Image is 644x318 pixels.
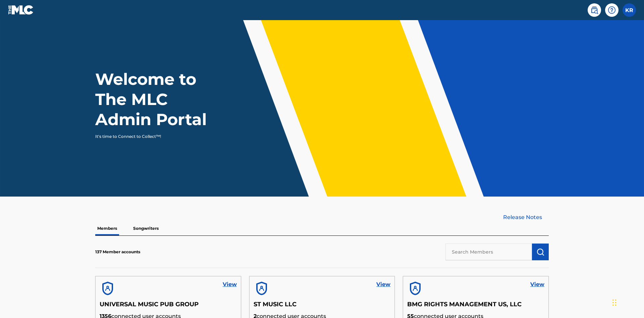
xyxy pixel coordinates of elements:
div: Help [605,3,619,17]
h5: ST MUSIC LLC [254,301,391,312]
a: Release Notes [503,213,549,221]
h1: Welcome to The MLC Admin Portal [95,69,221,129]
a: View [376,280,390,288]
div: User Menu [623,3,636,17]
div: Drag [612,293,616,313]
h5: BMG RIGHTS MANAGEMENT US, LLC [407,301,544,312]
a: View [530,280,544,288]
p: 137 Member accounts [95,249,140,255]
iframe: Chat Widget [610,286,644,318]
a: View [223,280,237,288]
img: help [608,6,616,14]
p: It's time to Connect to Collect™! [95,134,212,140]
img: account [407,280,423,297]
a: Public Search [588,3,601,17]
img: account [254,280,270,297]
img: MLC Logo [8,5,34,15]
p: Members [95,221,119,235]
input: Search Members [445,244,532,260]
img: Search Works [536,248,544,256]
p: Songwriters [131,221,161,235]
img: search [590,6,598,14]
h5: UNIVERSAL MUSIC PUB GROUP [100,301,237,312]
img: account [100,280,116,297]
